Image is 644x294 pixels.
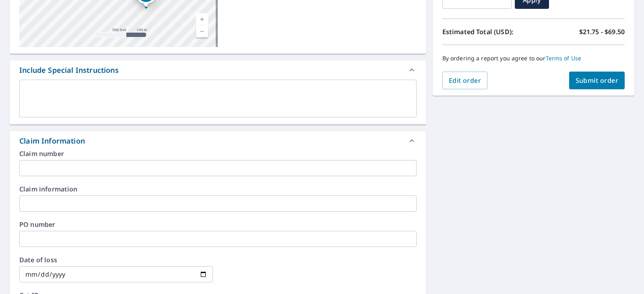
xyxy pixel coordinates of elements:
span: Edit order [449,76,481,85]
label: Claim number [19,150,417,157]
label: PO number [19,221,417,228]
label: Claim information [19,186,417,192]
p: $21.75 - $69.50 [579,27,625,37]
span: Submit order [576,76,619,85]
p: By ordering a report you agree to our [442,55,625,62]
div: Include Special Instructions [10,60,426,80]
div: Claim Information [19,136,85,146]
label: Date of loss [19,257,213,263]
a: Current Level 16, Zoom Out [196,25,208,37]
button: Submit order [569,72,625,89]
div: Include Special Instructions [19,65,119,76]
div: Claim Information [10,131,426,150]
a: Terms of Use [546,54,582,62]
button: Edit order [442,72,488,89]
p: Estimated Total (USD): [442,27,534,37]
a: Current Level 16, Zoom In [196,13,208,25]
